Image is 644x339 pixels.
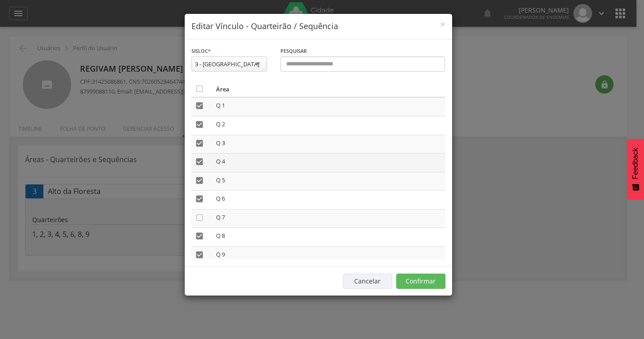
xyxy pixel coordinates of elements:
[212,209,445,228] td: Q 7
[191,47,208,54] span: Sisloc
[212,191,445,210] td: Q 6
[195,194,204,203] i: 
[631,148,640,179] span: Feedback
[212,81,445,97] th: Área
[195,250,204,259] i: 
[212,154,445,172] td: Q 4
[212,135,445,154] td: Q 3
[280,47,307,54] span: Pesquisar
[627,139,644,200] button: Feedback - Mostrar pesquisa
[396,274,445,289] button: Confirmar
[191,21,445,32] h4: Editar Vínculo - Quarteirão / Sequência
[212,172,445,191] td: Q 5
[195,176,204,185] i: 
[440,18,445,30] span: ×
[195,120,204,129] i: 
[212,116,445,135] td: Q 2
[195,213,204,222] i: 
[343,274,392,289] button: Cancelar
[212,246,445,265] td: Q 9
[195,232,204,240] i: 
[195,60,259,68] div: 3 - [GEOGRAPHIC_DATA]
[195,157,204,166] i: 
[195,101,204,110] i: 
[212,228,445,247] td: Q 8
[195,84,204,93] i: 
[195,139,204,148] i: 
[212,97,445,116] td: Q 1
[440,20,445,29] button: Close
